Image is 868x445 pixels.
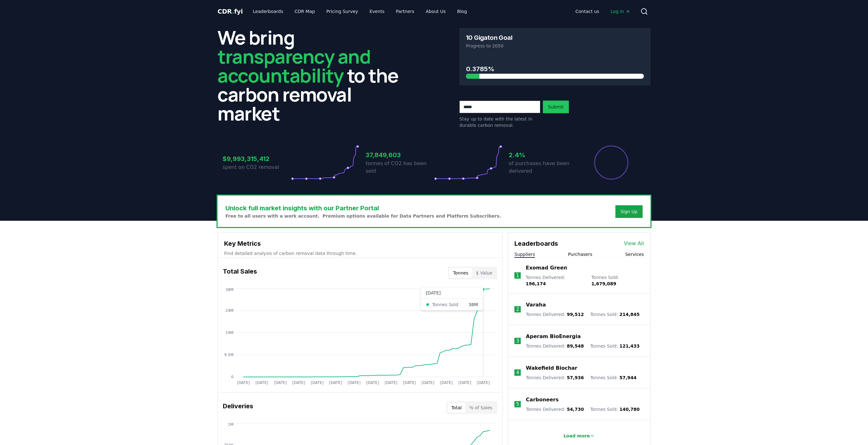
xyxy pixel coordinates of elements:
p: 2 [516,306,519,313]
p: tonnes of CO2 has been sold [366,160,434,175]
p: Tonnes Delivered : [526,374,584,381]
h3: 37,849,603 [366,150,434,160]
span: 57,936 [567,375,584,380]
tspan: [DATE] [366,380,379,385]
span: 1,679,089 [591,281,616,286]
span: 99,512 [567,312,584,317]
h2: We bring to the carbon removal market [217,28,409,123]
h3: $9,993,315,412 [223,154,291,164]
tspan: 1M [228,422,234,427]
button: Total [448,403,466,413]
span: 57,944 [620,375,637,380]
a: Log in [606,6,635,17]
a: CDR Map [290,6,320,17]
button: Tonnes [449,268,472,278]
button: Sign Up [615,205,643,218]
a: Exomad Green [526,264,567,272]
a: CDR.fyi [217,7,243,16]
p: Stay up to date with the latest in durable carbon removal. [459,116,540,128]
p: of purchases have been delivered [509,160,577,175]
tspan: [DATE] [458,380,471,385]
span: 140,780 [620,407,640,412]
a: Blog [452,6,472,17]
div: Percentage of sales delivered [594,145,629,180]
span: 196,174 [526,281,546,286]
button: Suppliers [514,251,535,257]
p: Carboneers [526,396,558,404]
nav: Main [248,6,472,17]
tspan: [DATE] [237,380,250,385]
p: 1 [516,272,519,279]
span: 89,548 [567,343,584,349]
p: Tonnes Delivered : [526,274,585,287]
a: Pricing Survey [321,6,363,17]
tspan: [DATE] [477,380,490,385]
tspan: [DATE] [422,380,435,385]
span: Log in [611,8,630,15]
tspan: [DATE] [255,380,268,385]
a: About Us [421,6,451,17]
p: Find detailed analysis of carbon removal data through time. [224,250,496,256]
p: 4 [516,369,519,376]
nav: Main [570,6,635,17]
p: Tonnes Delivered : [526,406,584,412]
h3: Leaderboards [514,239,558,248]
tspan: 38M [225,287,234,292]
h3: Total Sales [223,267,257,279]
button: Load more [558,430,600,442]
tspan: 9.5M [224,353,234,357]
p: Free to all users with a work account. Premium options available for Data Partners and Platform S... [225,213,501,219]
button: Purchasers [568,251,592,257]
a: Contact us [570,6,604,17]
a: Varaha [526,301,546,309]
p: Tonnes Sold : [591,274,644,287]
p: Tonnes Sold : [590,311,639,318]
button: Services [625,251,644,257]
a: View All [624,240,644,247]
tspan: 29M [225,308,234,313]
a: Events [364,6,389,17]
span: . [232,8,234,15]
span: transparency and accountability [217,43,370,88]
tspan: [DATE] [311,380,324,385]
span: CDR fyi [217,8,243,15]
p: Tonnes Sold : [590,406,639,412]
h3: 10 Gigaton Goal [466,34,512,41]
p: Tonnes Delivered : [526,343,584,349]
a: Partners [391,6,419,17]
p: spent on CO2 removal [223,164,291,171]
h3: 0.3785% [466,64,644,74]
a: Sign Up [620,208,638,215]
tspan: [DATE] [403,380,416,385]
span: 121,433 [620,343,640,349]
p: Tonnes Sold : [590,374,636,381]
button: $ Value [472,268,496,278]
tspan: [DATE] [329,380,342,385]
span: 214,845 [620,312,640,317]
p: 5 [516,400,519,408]
p: Tonnes Sold : [590,343,639,349]
p: 3 [516,337,519,345]
button: % of Sales [465,403,496,413]
a: Aperam BioEnergia [526,333,581,340]
tspan: [DATE] [274,380,287,385]
a: Leaderboards [248,6,288,17]
tspan: [DATE] [348,380,361,385]
h3: Deliveries [223,401,253,414]
h3: Key Metrics [224,239,496,248]
p: Progress to 2050 [466,43,644,49]
tspan: [DATE] [292,380,305,385]
tspan: [DATE] [385,380,398,385]
tspan: 0 [231,375,234,379]
a: Wakefield Biochar [526,364,577,372]
p: Tonnes Delivered : [526,311,584,318]
button: Submit [543,101,569,113]
tspan: 19M [225,331,234,335]
p: Load more [563,433,590,439]
tspan: [DATE] [440,380,453,385]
